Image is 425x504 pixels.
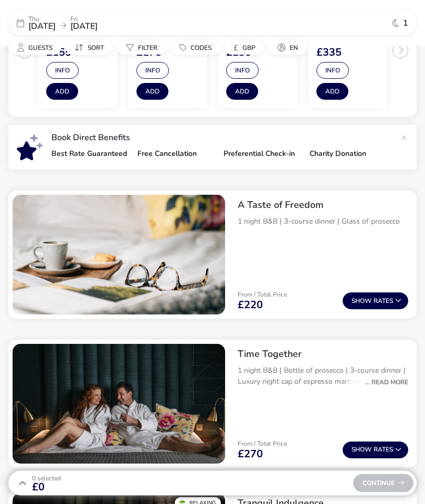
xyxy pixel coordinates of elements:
p: 1 night B&B | Bottle of prosecco | 3-course dinner | Luxury night cap of espresso martinis & salt... [238,365,408,387]
div: A Taste of Freedom1 night B&B | 3-course dinner | Glass of prosecco [229,191,417,255]
naf-pibe-menu-bar-item: Codes [171,40,225,55]
button: Add [316,83,348,100]
p: Preferential Check-in [224,151,301,158]
div: Continue [353,474,413,492]
span: £270 [238,449,263,460]
div: ... Read More [360,378,408,387]
button: Guests [8,40,61,55]
p: From / Total Price [238,292,287,298]
button: ShowRates [343,293,408,310]
span: Guests [28,44,52,52]
swiper-slide: 1 / 1 [13,195,225,315]
button: Add [46,83,78,100]
span: Codes [190,44,211,52]
button: Codes [171,40,220,55]
span: [DATE] [28,20,56,32]
button: Add [226,83,258,100]
button: Sort [66,40,113,55]
button: Info [226,62,259,79]
button: Add [136,83,168,100]
div: Thu[DATE]Fri[DATE]1 [8,10,417,35]
button: £GBP [225,40,264,55]
button: ShowRates [343,442,408,459]
p: From / Total Price [238,441,287,447]
h2: Time Together [238,349,408,361]
h2: A Taste of Freedom [238,199,408,212]
div: Time Together1 night B&B | Bottle of prosecco | 3-course dinner | Luxury night cap of espresso ma... [229,340,417,404]
p: Thu [28,16,56,22]
naf-pibe-menu-bar-item: Guests [8,40,66,55]
p: 1 night B&B | 3-course dinner | Glass of prosecco [238,216,408,227]
button: Info [316,62,349,79]
span: £0 [32,482,61,492]
span: £220 [238,300,263,311]
button: Info [136,62,169,79]
p: Free Cancellation [137,151,215,158]
p: Charity Donation [310,151,387,158]
span: Show [352,298,374,305]
naf-pibe-menu-bar-item: en [269,40,311,55]
i: £ [233,43,238,53]
button: en [269,40,307,55]
swiper-slide: 1 / 1 [13,344,225,464]
span: Sort [88,44,104,52]
p: Best Rate Guaranteed [51,151,129,158]
span: 0 Selected [32,474,61,482]
span: GBP [242,44,256,52]
span: Filter [138,44,157,52]
p: Book Direct Benefits [51,134,396,142]
span: 1 [403,19,408,27]
naf-pibe-menu-bar-item: Filter [117,40,171,55]
span: Show [352,447,374,454]
span: [DATE] [70,20,98,32]
naf-pibe-menu-bar-item: Sort [66,40,117,55]
span: en [290,44,298,52]
button: Info [46,62,79,79]
p: Fri [70,16,98,22]
naf-pibe-menu-bar-item: £GBP [225,40,269,55]
button: Filter [117,40,166,55]
span: Continue [363,480,405,487]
